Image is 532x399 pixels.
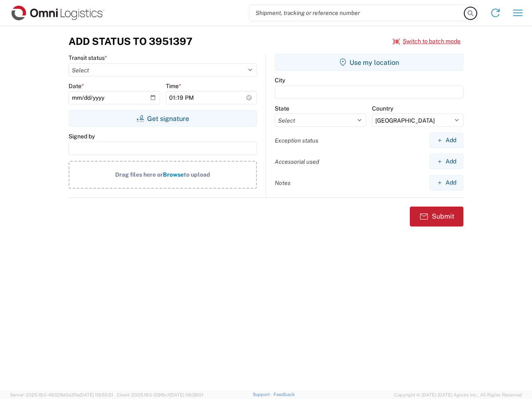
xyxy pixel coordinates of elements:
label: State [275,105,289,112]
span: [DATE] 09:39:01 [170,392,203,397]
span: Browse [163,171,184,178]
button: Add [430,175,463,190]
span: Drag files here or [115,171,163,178]
button: Get signature [69,110,257,127]
label: Exception status [275,137,318,144]
span: Copyright © [DATE]-[DATE] Agistix Inc., All Rights Reserved [394,391,522,399]
button: Use my location [275,54,463,71]
span: Server: 2025.19.0-49328d0a35e [10,392,113,397]
label: Time [166,82,181,90]
label: Signed by [69,133,95,140]
span: to upload [184,171,210,178]
label: Transit status [69,54,107,62]
h3: Add Status to 3951397 [69,35,192,47]
button: Add [430,154,463,169]
label: City [275,76,285,84]
label: Notes [275,179,291,187]
input: Shipment, tracking or reference number [249,5,465,21]
label: Accessorial used [275,158,319,165]
button: Switch to batch mode [393,34,461,48]
button: Add [430,133,463,148]
a: Support [253,392,273,397]
label: Date [69,82,84,90]
span: Client: 2025.19.0-129fbcf [117,392,203,397]
button: Submit [410,207,463,227]
a: Feedback [273,392,295,397]
label: Country [372,105,393,112]
span: [DATE] 09:50:51 [79,392,113,397]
